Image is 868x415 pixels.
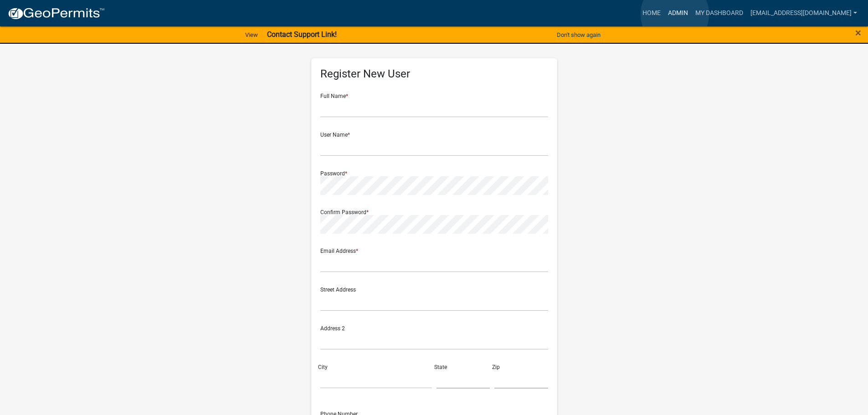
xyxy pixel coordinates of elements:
a: My Dashboard [692,5,747,22]
h5: Register New User [320,67,548,81]
strong: Contact Support Link! [267,30,337,39]
a: Admin [664,5,692,22]
a: View [241,27,262,42]
button: Don't show again [553,27,604,42]
a: [EMAIL_ADDRESS][DOMAIN_NAME] [747,5,861,22]
button: Close [855,27,861,38]
span: × [855,26,861,39]
a: Home [639,5,664,22]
